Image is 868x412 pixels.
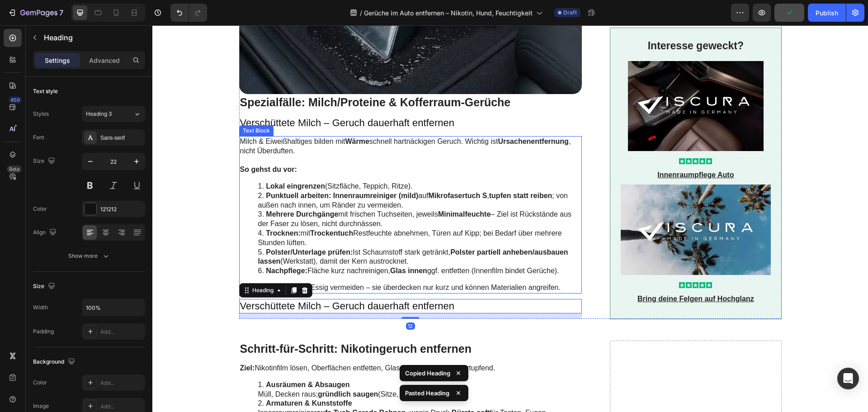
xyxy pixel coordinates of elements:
p: Nikotinfilm lösen, Oberflächen entfetten, Glas klar, Dachhimmel tupfend. [88,338,429,348]
strong: Bürste soft [299,384,337,391]
strong: Innenraumreiniger (mild) [181,166,266,174]
li: Ist Schaumstoff stark getränkt, (Werkstatt), damit der Kern austrocknet. [106,223,429,242]
div: Text style [33,87,58,95]
strong: So gehst du vor: [88,140,145,148]
div: Text Block [89,101,119,109]
strong: Mehrere Durchgänge [113,185,186,193]
p: Interesse geweckt? [469,14,617,28]
strong: Wärme [193,112,217,120]
span: / [360,8,362,18]
button: Publish [808,4,846,22]
div: Align [33,227,58,239]
strong: aufs Tuch [164,384,198,391]
h3: Verschüttete Milch – Geruch dauerhaft entfernen [87,274,430,289]
button: 7 [4,4,67,22]
div: Image [33,402,49,410]
div: Size [33,280,57,293]
div: Color [33,205,47,213]
div: Font [33,133,44,142]
button: Show more [33,248,145,264]
strong: Polster/Unterlage prüfen: [113,223,200,231]
div: Publish [816,8,838,18]
p: Pasted Heading [405,388,449,398]
span: Heading 3 [86,110,112,118]
p: Heading [44,32,142,43]
img: gempages_556740947103187724-f9a9ee19-57b3-412a-b684-69554ddd50f4.webp [468,36,618,126]
div: Show more [68,251,110,260]
li: mit frischen Tuchseiten, jeweils – Ziel ist Rückstände aus der Faser zu lösen, nicht durchnässen. [106,185,429,204]
li: Innenraumreiniger . , wenig Druck. für Tasten, Fugen, Embleme. Tuchseiten . [106,374,429,402]
a: Innenraumpflege Auto [505,146,581,153]
div: Background [33,356,77,368]
strong: Armaturen & Kunststoffe [113,374,199,382]
span: Gerüche im Auto entfernen – Nikotin, Hund, Feuchtigkeit [364,8,533,18]
span: Draft [563,9,577,17]
div: Undo/Redo [170,4,207,22]
li: mit Restfeuchte abnehmen, Türen auf Kipp; bei Bedarf über mehrere Stunden lüften. [106,204,429,223]
li: (Sitzfläche, Teppich, Ritze). [106,156,429,166]
iframe: Design area [152,25,868,412]
p: : Haushaltsmittel/Essig vermeiden – sie überdecken nur kurz und können Materialien angreifen. [88,258,429,267]
p: Advanced [89,56,120,65]
strong: Mikrofasertuch S [276,166,335,174]
div: Add... [100,328,143,336]
div: Color [33,379,47,387]
input: Auto [82,299,145,316]
strong: Nachpflege: [113,242,155,249]
div: Beta [7,166,22,173]
div: Open Intercom Messenger [837,368,859,389]
div: 450 [9,96,22,104]
strong: Lokal eingrenzen [113,157,173,165]
li: auf , ; von außen nach innen, um Ränder zu vermeiden. [106,166,429,185]
strong: Trocknen: [113,204,148,212]
button: Heading 3 [82,106,145,122]
strong: Ausräumen & Absaugen [113,355,197,363]
strong: nur [305,339,317,346]
div: 121212 [100,205,143,213]
strong: Gerade Bahnen [200,384,253,391]
strong: Glas innen [238,242,275,249]
p: Copied Heading [405,369,450,378]
div: Padding [33,327,54,336]
li: Fläche kurz nachreinigen, ggf. entfetten (Innenfilm bindet Gerüche). [106,241,429,251]
strong: Punktuell arbeiten: [113,166,179,174]
div: Add... [100,403,143,411]
p: Settings [45,56,70,65]
div: Styles [33,110,49,118]
strong: Tipp [88,258,103,266]
div: Add... [100,379,143,387]
div: 12 [254,297,263,304]
img: gempages_556740947103187724-e3fa6d49-c140-4f3e-a9bf-71127430d759.webp [468,159,618,250]
div: Heading [98,261,123,269]
div: Sans-serif [100,134,143,142]
div: Width [33,303,48,312]
strong: Minimalfeuchte [286,185,338,193]
div: Size [33,155,57,167]
strong: Ursachenentfernung [345,112,416,120]
h2: Schritt-für-Schritt: Nikotingeruch entfernen [87,315,430,332]
strong: gründlich saugen [165,365,226,373]
strong: tupfen statt reiben [337,166,400,174]
p: 7 [59,7,63,18]
li: Müll, Decken raus; (Sitze, Teppich, Ritzen). [106,355,429,374]
strong: Trockentuch [158,204,201,212]
strong: Ziel: [88,339,103,346]
a: Bring deine Felgen auf Hochglanz [485,270,602,277]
